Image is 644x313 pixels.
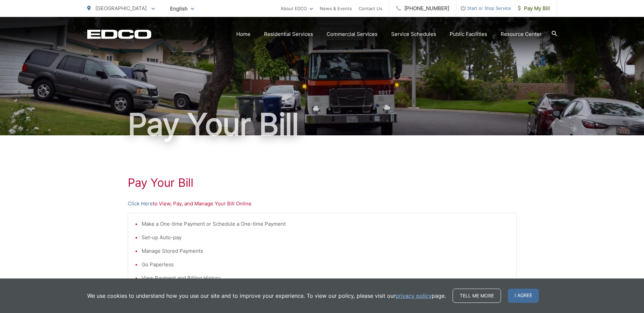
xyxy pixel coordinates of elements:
[165,3,199,15] span: English
[320,4,352,13] a: News & Events
[281,4,313,13] a: About EDCO
[142,274,509,282] li: View Payment and Billing History
[128,176,517,189] h1: Pay Your Bill
[501,30,542,38] a: Resource Center
[391,30,436,38] a: Service Schedules
[327,30,378,38] a: Commercial Services
[142,220,509,228] li: Make a One-time Payment or Schedule a One-time Payment
[87,108,557,141] h1: Pay Your Bill
[142,261,509,269] li: Go Paperless
[128,200,153,208] a: Click Here
[87,292,446,300] p: We use cookies to understand how you use our site and to improve your experience. To view our pol...
[142,233,509,242] li: Set-up Auto-pay
[453,289,501,303] a: Tell me more
[128,200,517,208] p: to View, Pay, and Manage Your Bill Online
[508,289,539,303] span: I agree
[518,4,550,13] span: Pay My Bill
[264,30,313,38] a: Residential Services
[95,5,147,12] span: [GEOGRAPHIC_DATA]
[450,30,487,38] a: Public Facilities
[236,30,251,38] a: Home
[396,292,432,300] a: privacy policy
[359,4,382,13] a: Contact Us
[87,29,151,39] a: EDCD logo. Return to the homepage.
[142,247,509,255] li: Manage Stored Payments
